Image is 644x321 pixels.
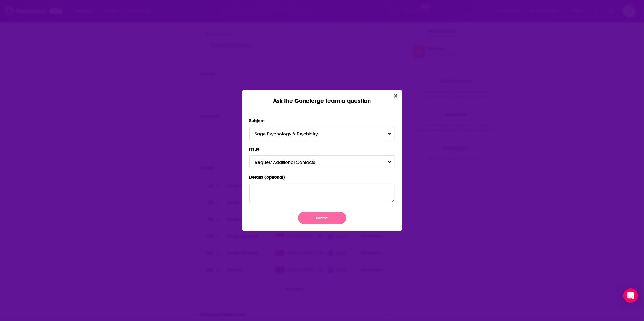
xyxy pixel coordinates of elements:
[298,212,346,224] button: Submit
[623,288,638,303] div: Open Intercom Messenger
[249,145,395,153] label: Issue
[255,159,327,165] span: Request Additional Contacts
[249,117,395,125] label: Subject
[249,127,395,140] button: Sage Psychology & PsychiatryToggle Pronoun Dropdown
[255,131,330,137] span: Sage Psychology & Psychiatry
[249,155,395,168] button: Request Additional ContactsToggle Pronoun Dropdown
[392,92,400,100] button: Close
[249,173,395,181] label: Details (optional)
[242,90,402,105] div: Ask the Concierge team a question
